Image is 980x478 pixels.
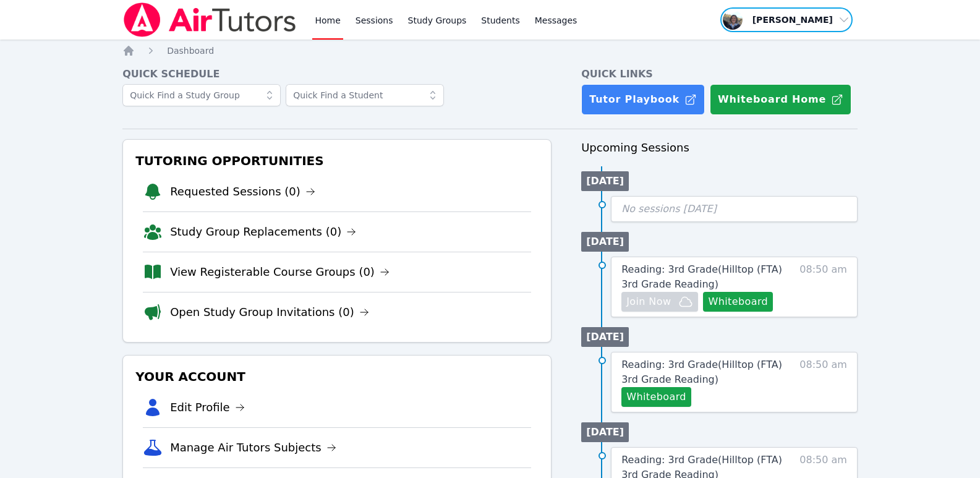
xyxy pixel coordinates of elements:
[122,2,297,37] img: Air Tutors
[621,357,791,387] a: Reading: 3rd Grade(Hilltop (FTA) 3rd Grade Reading)
[626,294,671,309] span: Join Now
[621,387,691,407] button: Whiteboard
[581,139,858,156] h3: Upcoming Sessions
[170,183,315,200] a: Requested Sessions (0)
[133,150,541,172] h3: Tutoring Opportunities
[170,304,369,321] a: Open Study Group Invitations (0)
[167,46,214,56] span: Dashboard
[621,292,698,312] button: Join Now
[167,45,214,57] a: Dashboard
[581,422,629,442] li: [DATE]
[122,67,552,82] h4: Quick Schedule
[286,84,444,106] input: Quick Find a Student
[581,67,858,82] h4: Quick Links
[122,84,281,106] input: Quick Find a Study Group
[710,84,851,115] button: Whiteboard Home
[581,232,629,252] li: [DATE]
[621,203,717,215] span: No sessions [DATE]
[133,365,541,388] h3: Your Account
[621,262,791,292] a: Reading: 3rd Grade(Hilltop (FTA) 3rd Grade Reading)
[170,399,245,416] a: Edit Profile
[581,84,705,115] a: Tutor Playbook
[581,327,629,347] li: [DATE]
[535,14,577,27] span: Messages
[703,292,773,312] button: Whiteboard
[170,223,356,241] a: Study Group Replacements (0)
[122,45,858,57] nav: Breadcrumb
[170,263,390,281] a: View Registerable Course Groups (0)
[799,262,847,312] span: 08:50 am
[170,439,336,456] a: Manage Air Tutors Subjects
[621,263,782,290] span: Reading: 3rd Grade ( Hilltop (FTA) 3rd Grade Reading )
[621,359,782,385] span: Reading: 3rd Grade ( Hilltop (FTA) 3rd Grade Reading )
[581,171,629,191] li: [DATE]
[799,357,847,407] span: 08:50 am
